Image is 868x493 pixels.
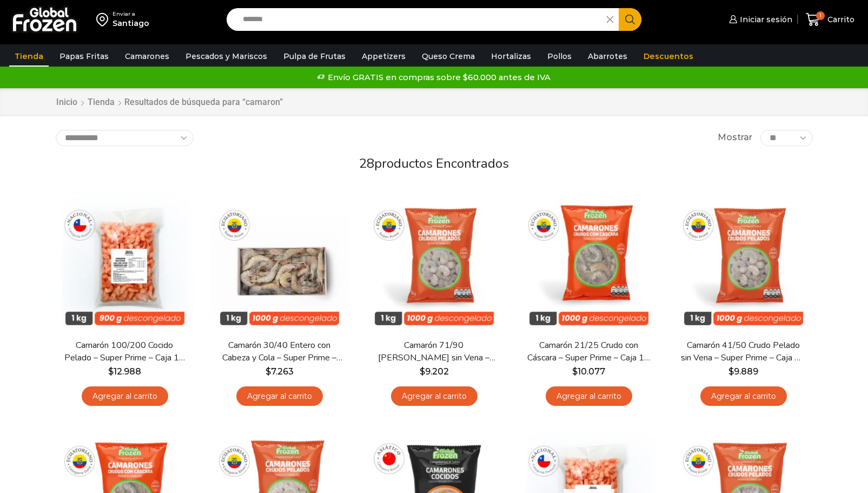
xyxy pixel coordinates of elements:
[266,366,294,377] bdi: 7.263
[112,18,149,29] div: Santiago
[359,155,374,172] span: 28
[726,9,792,30] a: Iniciar sesión
[56,130,194,146] select: Pedido de la tienda
[108,366,141,377] bdi: 12.988
[582,46,633,67] a: Abarrotes
[372,339,496,364] a: Camarón 71/90 [PERSON_NAME] sin Vena – Super Prime – Caja 10 kg
[486,46,536,67] a: Hortalizas
[82,386,168,406] a: Agregar al carrito: “Camarón 100/200 Cocido Pelado - Super Prime - Caja 10 kg”
[120,46,175,67] a: Camarones
[700,386,787,406] a: Agregar al carrito: “Camarón 41/50 Crudo Pelado sin Vena - Super Prime - Caja 10 kg”
[803,7,857,32] a: 1 Carrito
[572,366,605,377] bdi: 10.077
[56,96,283,109] nav: Breadcrumb
[619,8,641,31] button: Search button
[56,96,78,109] a: Inicio
[278,46,351,67] a: Pulpa de Frutas
[266,366,271,377] span: $
[356,46,411,67] a: Appetizers
[96,10,112,29] img: address-field-icon.svg
[54,46,114,67] a: Papas Fritas
[180,46,273,67] a: Pescados y Mariscos
[737,14,792,25] span: Iniciar sesión
[87,96,115,109] a: Tienda
[542,46,577,67] a: Pollos
[217,339,341,364] a: Camarón 30/40 Entero con Cabeza y Cola – Super Prime – Caja 10 kg
[420,366,425,377] span: $
[825,14,854,25] span: Carrito
[374,155,509,172] span: productos encontrados
[546,386,632,406] a: Agregar al carrito: “Camarón 21/25 Crudo con Cáscara - Super Prime - Caja 10 kg”
[9,46,49,67] a: Tienda
[728,366,758,377] bdi: 9.889
[62,339,187,364] a: Camarón 100/200 Cocido Pelado – Super Prime – Caja 10 kg
[236,386,323,406] a: Agregar al carrito: “Camarón 30/40 Entero con Cabeza y Cola - Super Prime - Caja 10 kg”
[718,132,752,144] span: Mostrar
[526,339,651,364] a: Camarón 21/25 Crudo con Cáscara – Super Prime – Caja 10 kg
[112,10,149,18] div: Enviar a
[572,366,578,377] span: $
[420,366,449,377] bdi: 9.202
[391,386,478,406] a: Agregar al carrito: “Camarón 71/90 Crudo Pelado sin Vena - Super Prime - Caja 10 kg”
[108,366,114,377] span: $
[681,339,805,364] a: Camarón 41/50 Crudo Pelado sin Vena – Super Prime – Caja 10 kg
[416,46,480,67] a: Queso Crema
[638,46,699,67] a: Descuentos
[124,97,283,107] h1: Resultados de búsqueda para “camaron”
[816,11,825,20] span: 1
[728,366,734,377] span: $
